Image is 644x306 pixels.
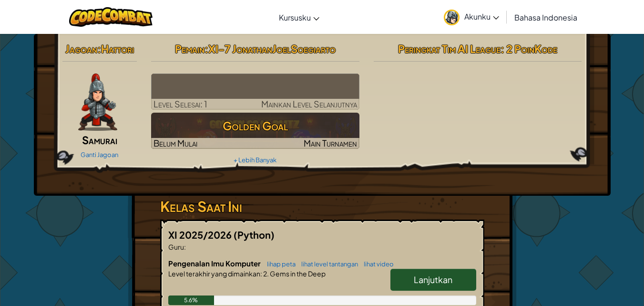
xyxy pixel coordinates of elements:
[160,196,484,217] h3: Kelas Saat Ini
[234,156,276,164] a: + Lebih Banyak
[101,42,134,55] span: Hattori
[168,243,184,251] span: Guru
[168,295,215,305] div: 5.6%
[444,10,460,25] img: avatar
[65,42,97,55] span: Jagoan
[208,42,336,55] span: XI-7 JonathanJoelSoegiarto
[262,269,269,278] span: 2.
[269,269,326,278] span: Gems in the Deep
[151,74,359,110] a: Mainkan Level Selanjutnya
[168,269,260,278] span: Level terakhir yang dimainkan
[69,7,153,27] img: CodeCombat logo
[261,98,357,109] span: Mainkan Level Selanjutnya
[82,133,117,147] span: Samurai
[175,42,204,55] span: Pemain
[260,269,262,278] span: :
[274,4,324,30] a: Kursusku
[168,229,234,241] span: XI 2025/2026
[153,137,197,148] span: Belum Mulai
[81,151,118,158] a: Ganti Jagoan
[398,42,501,55] span: Peringkat Tim AI League
[184,243,186,251] span: :
[359,260,394,268] a: lihat video
[153,98,207,109] span: Level Selesai: 1
[234,229,275,241] span: (Python)
[262,260,296,268] a: lihap peta
[168,259,262,268] span: Pengenalan Imu Komputer
[510,4,582,30] a: Bahasa Indonesia
[151,113,359,149] img: Golden Goal
[414,274,452,285] span: Lanjutkan
[204,42,208,55] span: :
[279,12,311,22] span: Kursusku
[97,42,101,55] span: :
[464,11,499,21] span: Akunku
[439,2,504,32] a: Akunku
[304,137,357,148] span: Main Turnamen
[78,74,117,131] img: samurai.pose.png
[151,113,359,149] a: Golden GoalBelum MulaiMain Turnamen
[514,12,577,22] span: Bahasa Indonesia
[501,42,557,55] span: : 2 PoinKode
[151,115,359,137] h3: Golden Goal
[296,260,358,268] a: lihat level tantangan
